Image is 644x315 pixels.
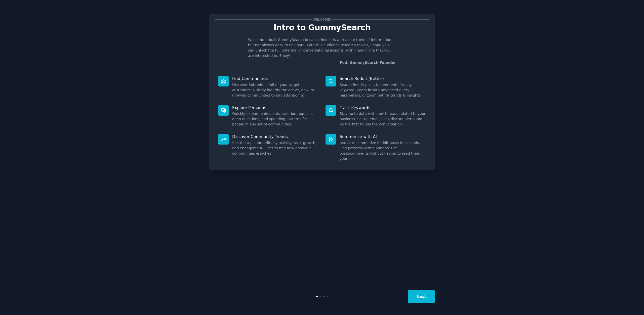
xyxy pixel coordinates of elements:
p: Welcome! I built GummySearch because Reddit is a treasure trove of information, but not always ea... [248,37,396,58]
p: Summarize with AI [340,134,426,139]
p: Discover Community Trends [232,134,318,139]
dd: See the top subreddits by activity, size, growth, and engagement. Filter to find new breakout com... [232,140,318,156]
span: Welcome! [312,17,332,22]
a: Fed, GummySearch Founder [340,61,396,65]
dd: Use AI to summarize Reddit posts in seconds. Find patterns within hundreds of posts/comments with... [340,140,426,161]
dd: Stay up to date with new threads related to your business. Set up email/slack/discord alerts and ... [340,111,426,127]
button: Next [408,290,435,303]
p: Intro to GummySearch [215,23,429,32]
p: Explore Personas [232,105,318,110]
dd: Discover Subreddits full of your target customers. Quickly identify the active, new, or growing c... [232,82,318,98]
p: Track Keywords [340,105,426,110]
dd: Search Reddit posts & comments for any keyword. Zoom in with advanced query parameters, or zoom o... [340,82,426,98]
p: Search Reddit (Better) [340,76,426,81]
div: - [339,60,396,65]
p: Find Communities [232,76,318,81]
dd: Quickly explore pain points, solution requests, open questions, and spending patterns for people ... [232,111,318,127]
